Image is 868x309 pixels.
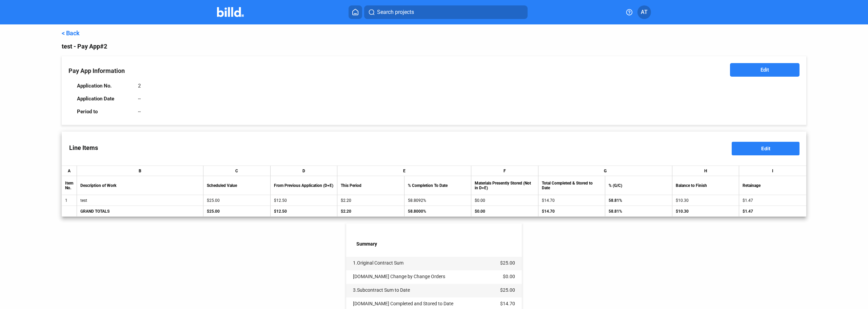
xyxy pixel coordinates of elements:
[542,198,602,203] div: $14.70
[356,241,522,248] label: Summary
[739,176,806,195] th: Retainage
[62,176,77,195] th: Item No.
[471,166,538,176] th: F
[100,43,107,50] span: #2
[271,166,338,176] th: D
[605,206,672,217] td: 58.81%
[138,83,141,89] div: 2
[80,198,200,203] div: test
[65,198,73,203] div: 1
[353,260,403,266] span: 1.Original Contract Sum
[405,206,472,217] td: 58.8000%
[77,166,203,176] th: B
[641,8,648,16] span: AT
[203,166,271,176] th: C
[676,198,736,203] div: $10.30
[353,301,453,306] span: [DOMAIN_NAME] Completed and Stored to Date
[353,274,445,279] span: [DOMAIN_NAME] Change by Change Orders
[538,176,606,195] th: Total Completed & Stored to Date
[207,198,267,203] div: $25.00
[77,176,203,195] th: Description of Work
[203,176,271,195] th: Scheduled Value
[743,198,803,203] div: $1.47
[739,166,806,176] th: I
[62,137,105,158] label: Line Items
[500,284,522,293] td: $25.00
[62,42,806,51] div: test - Pay App
[761,66,769,73] span: Edit
[274,198,334,203] div: $12.50
[405,176,472,195] th: % Completion To Date
[500,257,522,266] td: $25.00
[503,270,522,279] td: $0.00
[672,166,739,176] th: H
[637,5,651,19] button: AT
[377,8,414,16] span: Search projects
[138,109,141,115] div: --
[761,146,770,151] span: Edit
[271,206,338,217] td: $12.50
[538,206,606,217] td: $14.70
[337,166,471,176] th: E
[68,67,125,74] span: Pay App Information
[500,297,522,306] td: $14.70
[605,195,672,206] td: 58.81%
[672,176,739,195] th: Balance to Finish
[471,176,538,195] th: Materials Presently Stored (Not in D+E)
[364,5,528,19] button: Search projects
[672,206,739,217] td: $10.30
[605,176,672,195] th: % (G/C)
[730,63,800,77] button: Edit
[77,109,131,115] div: Period to
[353,287,410,293] span: 3.Subcontract Sum to Date
[471,206,538,217] td: $0.00
[62,166,77,176] th: A
[203,206,271,217] td: $25.00
[77,96,131,102] div: Application Date
[271,176,338,195] th: From Previous Application (D+E)
[538,166,672,176] th: G
[739,206,806,217] td: $1.47
[77,206,203,217] td: GRAND TOTALS
[337,176,405,195] th: This Period
[217,7,244,17] img: Billd Company Logo
[138,96,141,102] div: --
[77,83,131,89] div: Application No.
[62,30,80,37] a: < Back
[732,142,800,155] button: Edit
[337,206,405,217] td: $2.20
